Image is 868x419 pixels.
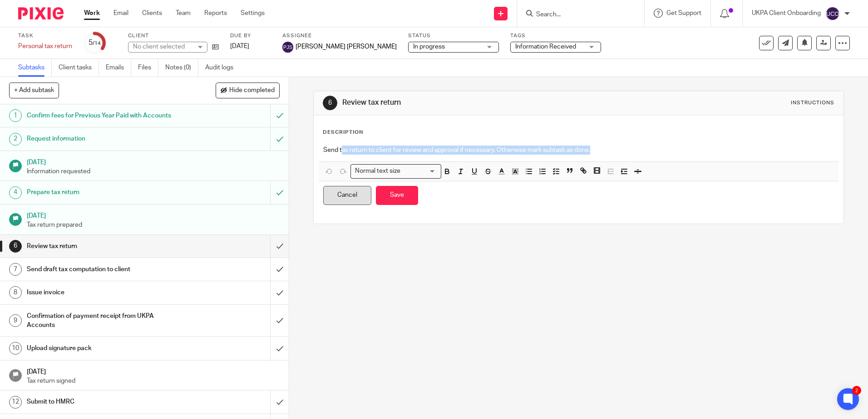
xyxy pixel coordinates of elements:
[176,9,191,18] a: Team
[27,263,183,276] h1: Send draft tax computation to client
[9,314,22,327] div: 9
[89,38,101,48] div: 5
[27,341,183,355] h1: Upload signature pack
[9,83,59,98] button: + Add subtask
[791,99,834,107] div: Instructions
[535,11,617,19] input: Search
[204,9,227,18] a: Reports
[282,42,293,53] img: svg%3E
[515,44,576,50] span: Information Received
[9,396,22,409] div: 12
[205,59,240,77] a: Audit logs
[230,43,249,49] span: [DATE]
[27,239,183,253] h1: Review tax return
[59,59,99,77] a: Client tasks
[133,42,192,51] div: No client selected
[27,286,183,299] h1: Issue invoice
[376,186,418,205] button: Save
[825,6,840,21] img: svg%3E
[9,342,22,355] div: 10
[18,59,52,77] a: Subtasks
[128,32,219,39] label: Client
[9,186,22,199] div: 4
[403,166,436,176] input: Search for option
[342,98,598,107] h1: Review tax return
[27,156,280,167] h1: [DATE]
[9,240,22,253] div: 6
[84,9,100,18] a: Work
[216,83,280,98] button: Hide completed
[27,376,280,385] p: Tax return signed
[752,9,821,18] p: UKPA Client Onboarding
[27,395,183,409] h1: Submit to HMRC
[27,185,183,199] h1: Prepare tax return
[241,9,265,18] a: Settings
[27,209,280,220] h1: [DATE]
[9,133,22,146] div: 2
[852,386,861,395] div: 2
[282,32,397,39] label: Assignee
[353,166,402,176] span: Normal text size
[27,220,280,229] p: Tax return prepared
[666,10,701,16] span: Get Support
[9,109,22,122] div: 1
[27,132,183,146] h1: Request information
[230,32,271,39] label: Due by
[142,9,162,18] a: Clients
[165,59,198,77] a: Notes (0)
[9,286,22,299] div: 8
[27,365,280,376] h1: [DATE]
[323,186,371,205] button: Cancel
[408,32,499,39] label: Status
[106,59,131,77] a: Emails
[27,309,183,332] h1: Confirmation of payment receipt from UKPA Accounts
[18,7,64,19] img: Pixie
[18,42,72,51] div: Personal tax return
[27,109,183,122] h1: Confirm fees for Previous Year Paid with Accounts
[113,9,128,18] a: Email
[323,146,833,155] p: Send tax return to client for review and approval if necessary. Otherwise mark subtask as done.
[138,59,158,77] a: Files
[323,96,337,110] div: 6
[27,167,280,176] p: Information requested
[18,32,72,39] label: Task
[296,42,397,51] span: [PERSON_NAME] [PERSON_NAME]
[413,44,445,50] span: In progress
[510,32,601,39] label: Tags
[9,263,22,276] div: 7
[350,164,441,178] div: Search for option
[323,129,363,136] p: Description
[229,87,275,94] span: Hide completed
[93,41,101,46] small: /14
